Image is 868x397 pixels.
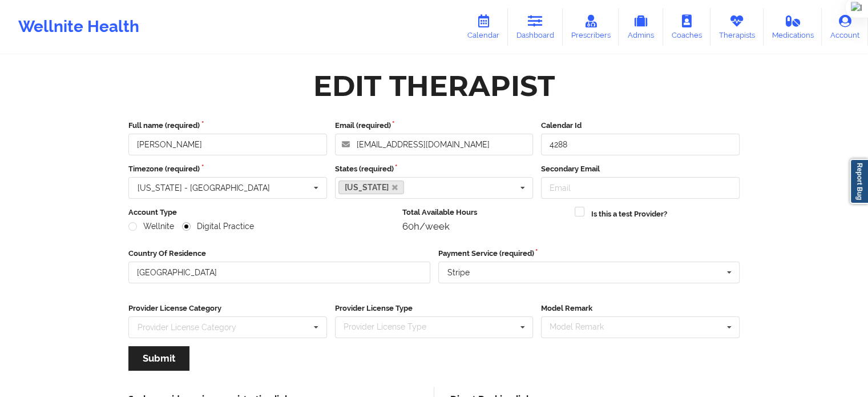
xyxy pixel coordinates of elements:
div: Provider License Category [138,323,236,331]
label: Email (required) [335,120,534,131]
button: Submit [128,346,189,371]
a: Account [822,8,868,46]
label: Digital Practice [182,222,254,231]
label: Account Type [128,207,394,218]
label: States (required) [335,163,534,175]
div: Stripe [447,268,470,276]
div: Provider License Type [341,320,443,334]
label: Is this a test Provider? [591,208,667,220]
label: Calendar Id [541,120,740,131]
label: Country Of Residence [128,248,430,259]
label: Provider License Category [128,303,327,314]
a: Coaches [663,8,710,46]
a: Admins [619,8,663,46]
a: Therapists [710,8,764,46]
input: Full name [128,134,327,155]
label: Timezone (required) [128,163,327,175]
div: 60h/week [402,220,567,232]
a: [US_STATE] [338,181,405,194]
label: Model Remark [541,303,740,314]
a: Calendar [459,8,508,46]
label: Secondary Email [541,163,740,175]
a: Report Bug [850,159,868,204]
a: Dashboard [508,8,563,46]
a: Prescribers [563,8,619,46]
label: Provider License Type [335,303,534,314]
div: Model Remark [547,320,620,334]
label: Full name (required) [128,120,327,131]
label: Wellnite [128,222,174,231]
label: Payment Service (required) [438,248,740,259]
div: [US_STATE] - [GEOGRAPHIC_DATA] [138,184,270,192]
div: Edit Therapist [313,68,555,104]
label: Total Available Hours [402,207,567,218]
input: Email address [335,134,534,155]
input: Calendar Id [541,134,740,155]
a: Medications [764,8,822,46]
input: Email [541,177,740,199]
